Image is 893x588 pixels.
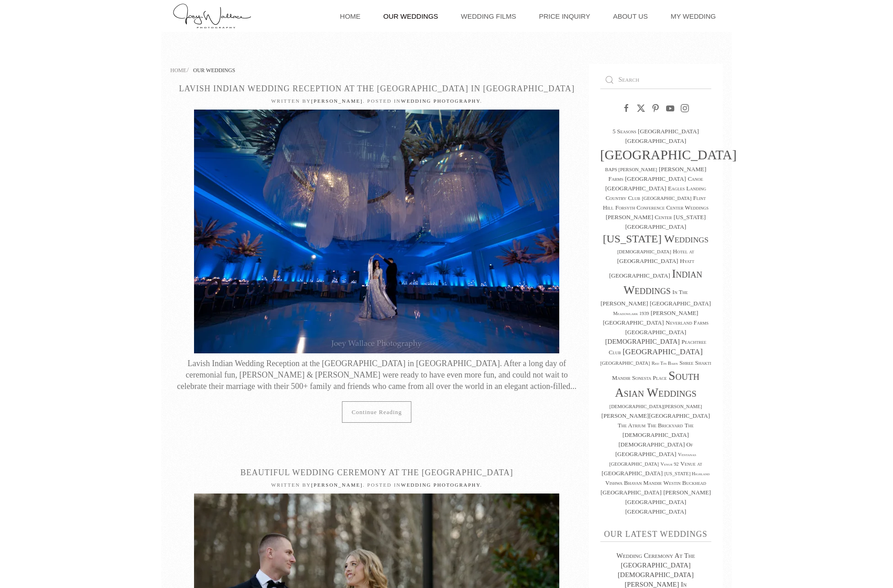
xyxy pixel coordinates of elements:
[600,289,688,307] a: In The Woods (2 items)
[179,84,575,93] a: Lavish Indian Wedding Reception at the [GEOGRAPHIC_DATA] in [GEOGRAPHIC_DATA]
[625,175,686,182] a: Bradford House and Garden (2 items)
[600,71,712,89] input: Search
[632,374,667,381] a: Sonesta Place (2 items)
[625,329,686,336] a: Old Mill Park (2 items)
[194,226,559,235] a: Indian Wedding Reception at The Hotel at Avalon In Alpharetta
[194,110,559,353] img: Indian Wedding Reception at The Hotel at Avalon In Alpharetta
[603,194,706,211] a: Flint Hill (2 items)
[647,422,683,429] a: The Brickyard (2 items)
[193,67,235,73] span: Our Weddings
[625,489,711,505] a: Whitley Hotel (2 items)
[170,358,583,393] div: Lavish Indian Wedding Reception at the [GEOGRAPHIC_DATA] in [GEOGRAPHIC_DATA]. After a long day o...
[600,361,650,366] a: Ponce City Market (1 item)
[642,196,692,201] a: Fernbank Museum (1 item)
[661,462,679,467] a: Venue 92 (1 item)
[651,361,678,366] a: Red Tin Barn (1 item)
[170,64,583,75] nav: Breadcrumb
[605,479,662,486] a: Vishwa Bhavan Mandir (2 items)
[623,347,703,356] a: Piedmont Park (5 items)
[609,452,696,467] a: Ventanas Atlanta (1 item)
[617,248,694,264] a: Hotel at Avalon (2 items)
[603,310,699,326] a: Morgan View Farm (2 items)
[650,300,711,307] a: King Plow Arts Center (2 items)
[609,257,694,279] a: Hyatt Atlanta (2 items)
[170,67,186,73] a: Home
[170,481,583,489] p: Written by . Posted in .
[617,249,671,254] a: Holy Trinity Catholic Church (1 item)
[401,482,480,488] a: Wedding Photography
[625,508,686,515] a: Willow Creek Farm (2 items)
[664,471,709,476] a: Virginia Highland (1 item)
[606,214,672,220] a: Frazer Center (2 items)
[618,422,646,429] a: The Atrium (2 items)
[666,319,709,326] a: Neverland Farms (2 items)
[605,175,704,192] a: Canoe Atlanta (2 items)
[615,369,699,399] a: South Asian Weddings (29 items)
[600,479,706,496] a: Westin Buckhead Atlanta (2 items)
[625,137,686,144] a: Ashton Gardens (2 items)
[615,422,694,457] a: The Hindu Temple Of Atlanta (2 items)
[401,98,480,104] a: Wedding Photography
[609,404,702,409] a: St. Thomas More Catholic Churchl (1 item)
[601,412,710,419] a: Tate House (2 items)
[625,214,705,230] a: Georgia Tech Conference Center (2 items)
[603,233,709,245] a: Georgia Weddings (18 items)
[613,311,649,316] a: Meadowlark 1939 (1 item)
[605,185,706,201] a: Eagles Landing Country Club (2 items)
[170,97,583,105] p: Written by . Posted in .
[615,204,709,211] a: Forsyth Conference Center Weddings (2 items)
[605,167,657,172] a: BAPS Shri Swaminarayan Mandir (1 item)
[605,338,680,345] a: Pakistani (3 items)
[608,166,706,182] a: Bogle Farms (2 items)
[240,468,513,477] a: Beautiful Wedding Ceremony At The [GEOGRAPHIC_DATA]
[600,530,712,542] h3: Our latest weddings
[342,401,411,423] a: Continue reading
[612,359,711,381] a: Shree Shakti Mandir (2 items)
[311,98,362,104] a: [PERSON_NAME]
[311,482,362,488] a: [PERSON_NAME]
[613,128,699,135] a: 5 Seasons Atlanta (2 items)
[600,147,737,162] a: Atlanta (46 items)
